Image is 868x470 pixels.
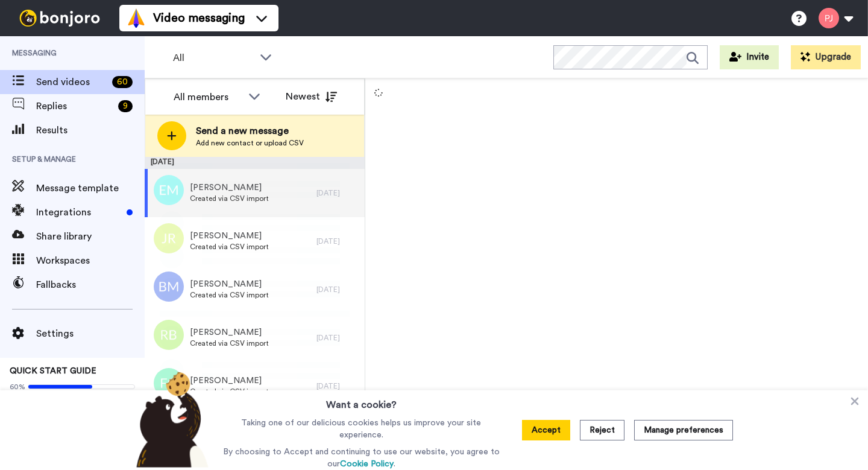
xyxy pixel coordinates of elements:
[174,90,242,104] div: All members
[316,333,359,343] div: [DATE]
[125,371,215,468] img: bear-with-cookie.png
[190,387,269,396] span: Created via CSV import
[220,417,503,441] p: Taking one of our delicious cookies helps us improve your site experience.
[190,230,269,242] span: [PERSON_NAME]
[36,99,113,113] span: Replies
[316,285,359,294] div: [DATE]
[634,420,733,440] button: Manage preferences
[173,51,254,65] span: All
[190,375,269,387] span: [PERSON_NAME]
[36,123,145,138] span: Results
[190,326,269,338] span: [PERSON_NAME]
[196,124,304,138] span: Send a new message
[196,138,304,148] span: Add new contact or upload CSV
[791,45,861,69] button: Upgrade
[190,194,269,203] span: Created via CSV import
[36,181,145,195] span: Message template
[10,367,96,375] span: QUICK START GUIDE
[154,320,184,350] img: rb.png
[326,390,397,412] h3: Want a cookie?
[10,382,25,392] span: 60%
[190,182,269,194] span: [PERSON_NAME]
[36,278,145,292] span: Fallbacks
[36,253,145,268] span: Workspaces
[154,175,184,205] img: em.png
[36,205,122,220] span: Integrations
[14,10,105,27] img: bj-logo-header-white.svg
[720,45,779,69] button: Invite
[190,338,269,348] span: Created via CSV import
[154,368,184,398] img: fg.png
[154,223,184,253] img: jr.png
[145,157,365,169] div: [DATE]
[190,242,269,252] span: Created via CSV import
[154,272,184,302] img: bm.png
[36,326,145,341] span: Settings
[277,84,346,109] button: Newest
[220,446,503,470] p: By choosing to Accept and continuing to use our website, you agree to our .
[36,229,145,244] span: Share library
[316,188,359,198] div: [DATE]
[522,420,570,440] button: Accept
[127,8,146,28] img: vm-color.svg
[580,420,624,440] button: Reject
[190,278,269,290] span: [PERSON_NAME]
[112,76,133,88] div: 60
[316,237,359,246] div: [DATE]
[316,381,359,391] div: [DATE]
[340,460,394,468] a: Cookie Policy
[36,75,107,89] span: Send videos
[190,290,269,300] span: Created via CSV import
[153,10,245,27] span: Video messaging
[118,100,133,112] div: 9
